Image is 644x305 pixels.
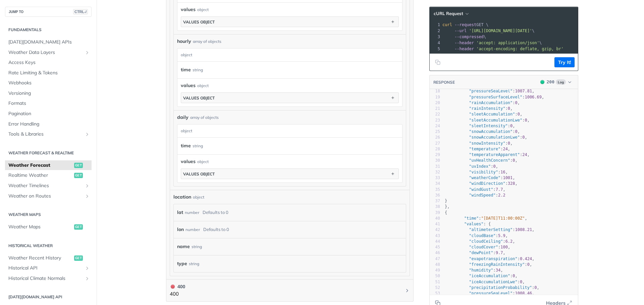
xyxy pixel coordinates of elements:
span: 9.7 [496,250,503,255]
div: 20 [430,100,440,106]
span: "sleetAccumulation" [469,112,515,117]
span: "sleetAccumulationLwe" [469,118,522,123]
span: : , [445,216,527,221]
span: 6.2 [505,239,513,244]
span: curl [442,22,452,27]
button: Try It! [554,57,575,67]
div: 30 [430,158,440,163]
span: "snowAccumulationLwe" [469,135,520,140]
span: : , [445,164,498,169]
span: { [445,210,447,215]
span: 24 [522,152,527,157]
span: "evapotranspiration" [469,256,518,261]
span: get [74,163,83,168]
div: object [197,7,209,13]
span: Weather Timelines [8,182,83,189]
span: location [173,194,191,201]
label: time [181,65,191,75]
div: 22 [430,111,440,117]
span: : , [445,112,522,117]
h2: Weather Maps [5,212,92,218]
span: 0 [527,262,530,267]
div: values object [183,19,215,24]
a: Weather on RoutesShow subpages for Weather on Routes [5,191,92,201]
span: Weather Data Layers [8,49,83,56]
span: \ [442,34,486,39]
span: : , [445,147,510,151]
div: 29 [430,152,440,158]
span: "dewPoint" [469,250,493,255]
a: Rate Limiting & Tokens [5,68,92,78]
button: Show subpages for Tools & Libraries [85,132,90,137]
a: Pagination [5,109,92,119]
div: 45 [430,244,440,250]
div: 40 [430,216,440,221]
a: Tools & LibrariesShow subpages for Tools & Libraries [5,129,92,139]
span: 'accept: application/json' [476,41,539,45]
div: 37 [430,198,440,204]
button: RESPONSE [433,79,455,86]
span: : , [445,158,518,163]
span: "snowAccumulation" [469,129,513,134]
span: 0 [508,106,510,111]
div: number [185,208,199,217]
span: Weather on Routes [8,193,83,200]
a: Weather Data LayersShow subpages for Weather Data Layers [5,48,92,58]
span: Tools & Libraries [8,131,83,138]
span: : , [445,280,525,284]
span: : , [445,285,539,290]
div: 38 [430,204,440,210]
div: 400 [170,283,185,290]
div: 42 [430,227,440,233]
button: Show subpages for Weather Data Layers [85,50,90,55]
span: 200 [540,80,544,84]
svg: Chevron [405,288,410,293]
span: : , [445,250,505,255]
span: GET \ [442,22,488,27]
button: Show subpages for Weather Timelines [85,183,90,188]
div: 26 [430,135,440,140]
span: --header [454,41,474,45]
span: "uvIndex" [469,164,491,169]
span: "snowIntensity" [469,141,505,146]
span: : , [445,274,518,278]
span: "sleetIntensity" [469,124,508,128]
span: --request [454,22,476,27]
span: 0 [515,100,518,105]
span: "temperature" [469,147,500,151]
span: 0 [515,129,518,134]
label: name [177,242,190,251]
h2: Fundamentals [5,27,92,33]
div: 41 [430,221,440,227]
span: Weather Forecast [8,162,72,169]
span: : { [445,222,491,226]
h2: Weather Forecast & realtime [5,150,92,156]
span: "rainIntensity" [469,106,505,111]
span: Log [556,79,566,85]
span: 1006.69 [525,95,542,99]
span: "pressureSurfaceLevel" [469,95,522,99]
span: 0 [522,135,525,140]
span: : , [445,152,530,157]
div: 51 [430,279,440,285]
span: 2.2 [498,193,505,198]
span: "values" [464,222,484,226]
span: : , [445,106,513,111]
div: 18 [430,88,440,94]
span: : , [445,187,505,192]
span: : , [445,262,532,267]
div: 19 [430,94,440,100]
span: CTRL-/ [73,9,88,14]
span: get [74,173,83,178]
span: Access Keys [8,59,90,66]
div: array of objects [193,39,221,45]
span: "temperatureApparent" [469,152,520,157]
span: Historical Climate Normals [8,275,83,282]
button: cURL Request [431,10,471,17]
button: values object [181,93,398,103]
div: string [189,259,199,269]
span: 0 [520,280,522,284]
span: "cloudBase" [469,233,495,238]
span: "cloudCover" [469,245,498,249]
span: "pressureSeaLevel" [469,291,513,296]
